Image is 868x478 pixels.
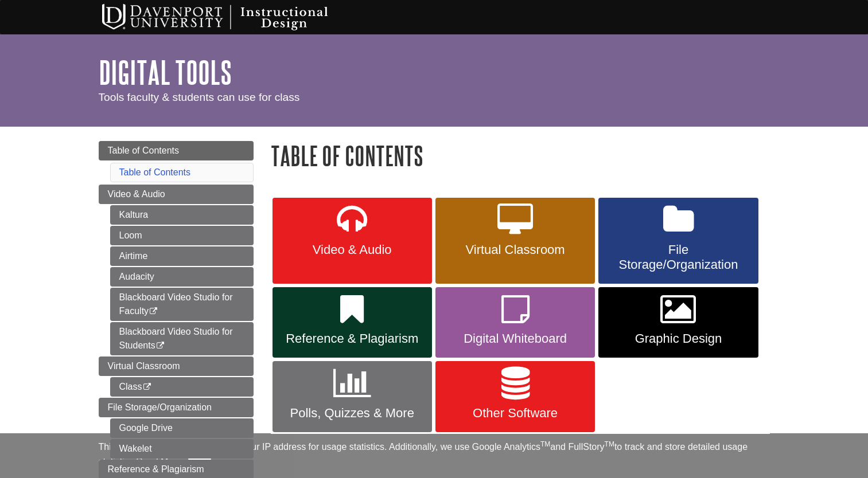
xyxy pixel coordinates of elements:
[110,439,254,459] a: Wakelet
[99,398,254,417] a: File Storage/Organization
[110,205,254,225] a: Kaltura
[273,361,432,432] a: Polls, Quizzes & More
[99,54,232,90] a: Digital Tools
[110,418,254,438] a: Google Drive
[435,287,595,358] a: Digital Whiteboard
[607,331,749,346] span: Graphic Design
[99,141,254,160] a: Table of Contents
[149,308,158,315] i: This link opens in a new window
[444,331,586,346] span: Digital Whiteboard
[110,288,254,321] a: Blackboard Video Studio for Faculty
[598,198,758,284] a: File Storage/Organization
[435,198,595,284] a: Virtual Classroom
[271,141,770,170] h1: Table of Contents
[444,242,586,257] span: Virtual Classroom
[142,383,152,391] i: This link opens in a new window
[110,226,254,245] a: Loom
[110,322,254,355] a: Blackboard Video Studio for Students
[108,361,180,371] span: Virtual Classroom
[99,185,254,204] a: Video & Audio
[110,246,254,266] a: Airtime
[273,198,432,284] a: Video & Audio
[155,342,165,350] i: This link opens in a new window
[119,167,191,177] a: Table of Contents
[108,464,204,474] span: Reference & Plagiarism
[99,356,254,376] a: Virtual Classroom
[281,242,423,257] span: Video & Audio
[444,406,586,421] span: Other Software
[108,402,212,412] span: File Storage/Organization
[607,242,749,272] span: File Storage/Organization
[108,146,180,155] span: Table of Contents
[110,267,254,287] a: Audacity
[281,406,423,421] span: Polls, Quizzes & More
[281,331,423,346] span: Reference & Plagiarism
[598,287,758,358] a: Graphic Design
[99,91,300,103] span: Tools faculty & students can use for class
[435,361,595,432] a: Other Software
[273,287,432,358] a: Reference & Plagiarism
[108,189,165,199] span: Video & Audio
[93,3,368,32] img: Davenport University Instructional Design
[110,377,254,397] a: Class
